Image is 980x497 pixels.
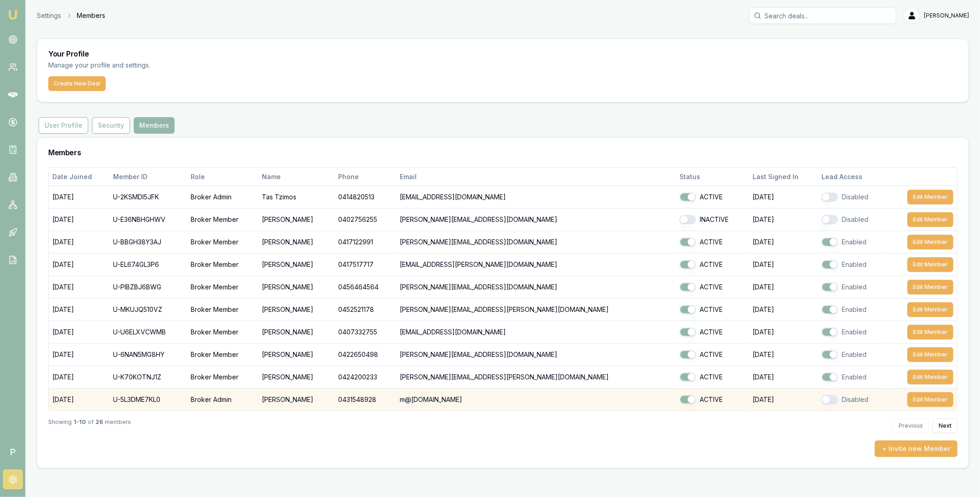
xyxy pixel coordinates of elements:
td: Tas Tzimos [258,186,334,209]
button: Edit Member [907,370,953,384]
td: [DATE] [49,231,109,254]
td: [PERSON_NAME][EMAIL_ADDRESS][DOMAIN_NAME] [396,209,676,231]
th: Role [187,168,258,186]
th: Name [258,168,334,186]
input: Search deals [749,7,896,24]
span: Enabled [842,305,867,314]
button: + Invite new Member [875,441,957,457]
button: Edit Member [907,212,953,227]
td: [PERSON_NAME] [258,209,334,231]
div: Showing of members [48,418,131,433]
td: Broker Member [187,254,258,276]
span: [PERSON_NAME] [924,12,969,19]
span: Enabled [842,373,867,382]
th: Status [676,168,749,186]
td: [DATE] [49,389,109,411]
td: [DATE] [49,276,109,299]
div: INACTIVE [680,215,745,224]
div: [DATE] [753,260,814,269]
td: 0456464564 [334,276,396,299]
div: ACTIVE [680,192,745,202]
td: Broker Member [187,344,258,366]
button: Edit Member [907,235,953,249]
button: Edit Member [907,347,953,362]
div: [DATE] [753,373,814,382]
td: Broker Member [187,321,258,344]
div: [DATE] [753,328,814,337]
span: Disabled [842,215,868,224]
th: Last Signed In [749,168,818,186]
td: U-K70KOTNJ1Z [109,366,187,389]
td: [DATE] [49,344,109,366]
td: Broker Member [187,299,258,321]
span: Enabled [842,328,867,337]
span: Members [77,11,105,20]
td: 0402756255 [334,209,396,231]
td: 0414820513 [334,186,396,209]
td: [DATE] [49,299,109,321]
td: [PERSON_NAME][EMAIL_ADDRESS][DOMAIN_NAME] [396,231,676,254]
span: Enabled [842,237,867,247]
td: 0407332755 [334,321,396,344]
div: ACTIVE [680,350,745,359]
div: ACTIVE [680,282,745,292]
td: U-5L3DME7KL0 [109,389,187,411]
div: ACTIVE [680,328,745,337]
div: [DATE] [753,305,814,314]
p: Manage your profile and settings. [48,60,283,71]
td: [EMAIL_ADDRESS][PERSON_NAME][DOMAIN_NAME] [396,254,676,276]
td: [PERSON_NAME] [258,299,334,321]
td: [DATE] [49,254,109,276]
div: [DATE] [753,237,814,247]
strong: 26 [96,418,103,433]
td: 0452521178 [334,299,396,321]
td: [DATE] [49,366,109,389]
td: 0424200233 [334,366,396,389]
td: [PERSON_NAME][EMAIL_ADDRESS][PERSON_NAME][DOMAIN_NAME] [396,299,676,321]
button: Create New Deal [48,76,106,91]
td: [PERSON_NAME][EMAIL_ADDRESS][DOMAIN_NAME] [396,276,676,299]
td: 0417517717 [334,254,396,276]
td: [DATE] [49,321,109,344]
td: [PERSON_NAME] [258,366,334,389]
div: ACTIVE [680,395,745,404]
td: U-6NAN5MG8HY [109,344,187,366]
td: U-MKUJQ510VZ [109,299,187,321]
td: Broker Member [187,231,258,254]
button: Edit Member [907,302,953,317]
td: [PERSON_NAME] [258,344,334,366]
th: Email [396,168,676,186]
td: [EMAIL_ADDRESS][DOMAIN_NAME] [396,321,676,344]
div: [DATE] [753,395,814,404]
button: Edit Member [907,257,953,272]
div: [DATE] [753,192,814,202]
div: [DATE] [753,350,814,359]
td: [PERSON_NAME] [258,389,334,411]
td: [EMAIL_ADDRESS][DOMAIN_NAME] [396,186,676,209]
td: U-U6ELXVCWMB [109,321,187,344]
td: U-PIBZBJ6BWG [109,276,187,299]
td: 0431548928 [334,389,396,411]
td: Broker Member [187,366,258,389]
th: Phone [334,168,396,186]
button: Edit Member [907,280,953,294]
th: Lead Access [818,168,888,186]
strong: 1 - 10 [74,418,86,433]
td: [PERSON_NAME] [258,276,334,299]
td: [DATE] [49,209,109,231]
div: ACTIVE [680,305,745,314]
td: 0417122991 [334,231,396,254]
img: emu-icon-u.png [7,9,18,20]
th: Member ID [109,168,187,186]
th: Date Joined [49,168,109,186]
button: Security [92,117,130,134]
td: Broker Admin [187,186,258,209]
button: Edit Member [907,325,953,339]
div: [DATE] [753,215,814,224]
td: [PERSON_NAME][EMAIL_ADDRESS][DOMAIN_NAME] [396,344,676,366]
td: U-BBGH38Y3AJ [109,231,187,254]
button: Next [933,418,957,433]
button: Members [134,117,175,134]
td: U-EL674GL3P6 [109,254,187,276]
button: Edit Member [907,190,953,204]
